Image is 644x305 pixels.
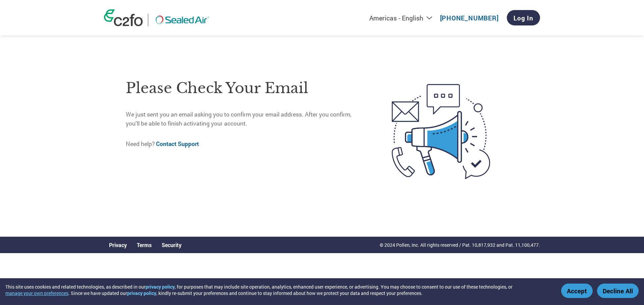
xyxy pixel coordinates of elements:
[104,9,143,26] img: c2fo logo
[561,284,593,298] button: Accept
[364,72,518,191] img: open-email
[146,284,175,290] a: privacy policy
[5,290,68,296] button: manage your own preferences
[109,241,127,248] a: Privacy
[126,110,364,128] p: We just sent you an email asking you to confirm your email address. After you confirm, you’ll be ...
[162,241,181,248] a: Security
[507,10,540,25] a: Log In
[440,14,499,22] a: [PHONE_NUMBER]
[380,241,540,248] p: © 2024 Pollen, Inc. All rights reserved / Pat. 10,817,932 and Pat. 11,100,477.
[156,140,199,148] a: Contact Support
[597,284,639,298] button: Decline All
[137,241,152,248] a: Terms
[127,290,156,296] a: privacy policy
[126,77,364,99] h1: Please check your email
[153,14,211,26] img: Sealed Air
[126,140,364,148] p: Need help?
[5,284,551,296] div: This site uses cookies and related technologies, as described in our , for purposes that may incl...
